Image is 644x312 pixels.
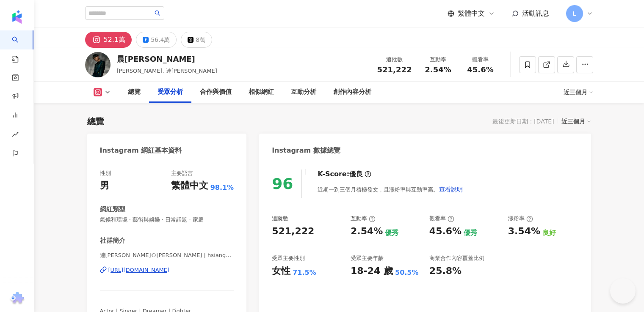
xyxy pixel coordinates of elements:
span: rise [12,126,19,145]
span: 查看說明 [439,186,463,193]
a: [URL][DOMAIN_NAME] [100,266,234,274]
div: Instagram 網紅基本資料 [100,146,182,155]
div: 觀看率 [429,215,454,222]
div: 合作與價值 [200,87,232,97]
div: 總覽 [128,87,141,97]
div: 52.1萬 [104,34,126,46]
div: 近期一到三個月積極發文，且漲粉率與互動率高。 [318,181,463,198]
div: 總覽 [87,115,104,127]
span: 45.6% [467,66,493,74]
div: 受眾分析 [158,87,183,97]
div: 網紅類型 [100,205,125,214]
div: 良好 [542,228,556,238]
span: 繁體中文 [458,9,485,18]
span: 521,222 [377,65,412,74]
div: 最後更新日期：[DATE] [492,118,554,125]
div: 性別 [100,170,111,177]
div: 社群簡介 [100,236,125,245]
span: search [155,10,160,16]
div: 優秀 [464,228,477,238]
div: 互動率 [351,215,376,222]
span: 連[PERSON_NAME]©[PERSON_NAME] | hsiang_5208 [100,252,234,259]
div: K-Score : [318,170,371,179]
div: 女性 [272,265,290,278]
div: 漲粉率 [508,215,533,222]
div: 繁體中文 [171,179,208,192]
a: search [12,30,29,63]
div: 56.4萬 [151,34,170,46]
div: 71.5% [293,268,316,277]
div: 優秀 [385,228,398,238]
div: 男 [100,179,109,192]
div: 受眾主要年齡 [351,255,384,262]
div: 優良 [349,170,363,179]
div: 創作內容分析 [333,87,371,97]
div: 互動分析 [291,87,316,97]
div: 近三個月 [564,85,593,99]
button: 8萬 [181,32,212,48]
div: 45.6% [429,225,462,238]
div: 追蹤數 [377,55,412,64]
div: 追蹤數 [272,215,288,222]
div: Instagram 數據總覽 [272,146,340,155]
button: 查看說明 [439,181,463,198]
button: 52.1萬 [85,32,132,48]
div: 25.8% [429,265,462,278]
div: 晨[PERSON_NAME] [117,54,217,64]
div: 2.54% [351,225,383,238]
div: 相似網紅 [249,87,274,97]
div: 商業合作內容覆蓋比例 [429,255,484,262]
div: 50.5% [395,268,419,277]
span: [PERSON_NAME], 連[PERSON_NAME] [117,68,217,74]
div: 主要語言 [171,170,193,177]
span: L [573,9,576,18]
span: 氣候和環境 · 藝術與娛樂 · 日常話題 · 家庭 [100,216,234,224]
img: KOL Avatar [85,52,111,77]
span: 98.1% [210,183,234,192]
div: 觀看率 [464,55,497,64]
button: 56.4萬 [136,32,177,48]
div: 受眾主要性別 [272,255,305,262]
div: 3.54% [508,225,540,238]
div: 18-24 歲 [351,265,393,278]
div: 近三個月 [561,116,591,127]
div: 96 [272,175,293,192]
span: 2.54% [425,66,451,74]
div: 521,222 [272,225,314,238]
img: logo icon [10,10,24,24]
img: chrome extension [9,292,25,305]
div: [URL][DOMAIN_NAME] [108,266,170,274]
span: 活動訊息 [522,9,549,17]
div: 互動率 [422,55,454,64]
div: 8萬 [196,34,205,46]
iframe: Help Scout Beacon - Open [610,278,636,304]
